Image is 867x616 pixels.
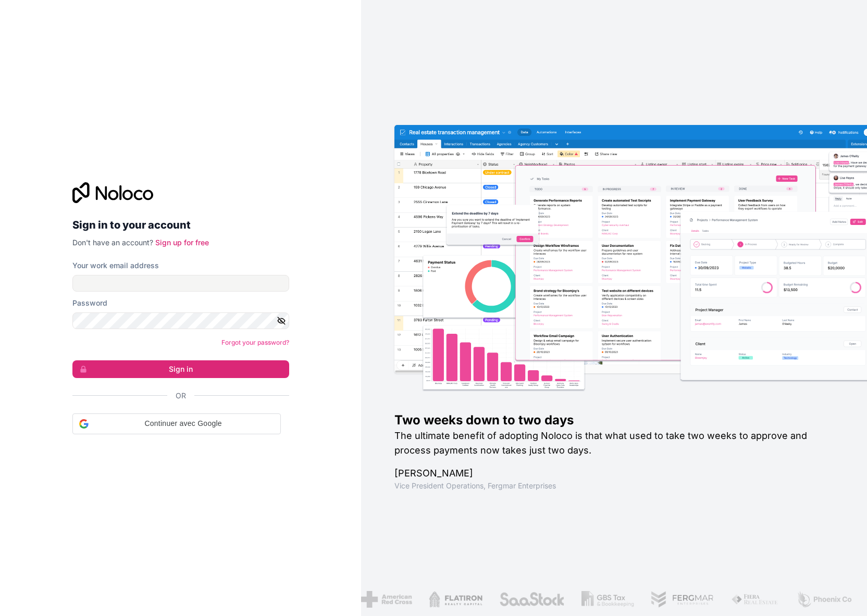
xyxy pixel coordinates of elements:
img: /assets/american-red-cross-BAupjrZR.png [359,591,410,608]
h1: [PERSON_NAME] [394,466,834,481]
span: Or [176,391,186,401]
span: Don't have an account? [72,238,153,247]
a: Forgot your password? [221,338,289,346]
input: Password [72,312,289,329]
span: Continuer avec Google [93,418,274,429]
h1: Two weeks down to two days [394,412,834,429]
div: Continuer avec Google [72,413,281,434]
a: Sign up for free [155,238,209,247]
img: /assets/saastock-C6Zbiodz.png [497,591,562,608]
img: /assets/fiera-fwj2N5v4.png [728,591,777,608]
h2: Sign in to your account [72,216,289,234]
label: Your work email address [72,260,159,271]
img: /assets/phoenix-BREaitsQ.png [794,591,850,608]
h2: The ultimate benefit of adopting Noloco is that what used to take two weeks to approve and proces... [394,429,834,458]
h1: Vice President Operations , Fergmar Enterprises [394,481,834,491]
img: /assets/flatiron-C8eUkumj.png [426,591,480,608]
label: Password [72,298,107,308]
img: /assets/gbstax-C-GtDUiK.png [579,591,632,608]
button: Sign in [72,360,289,378]
input: Email address [72,275,289,292]
img: /assets/fergmar-CudnrXN5.png [648,591,712,608]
